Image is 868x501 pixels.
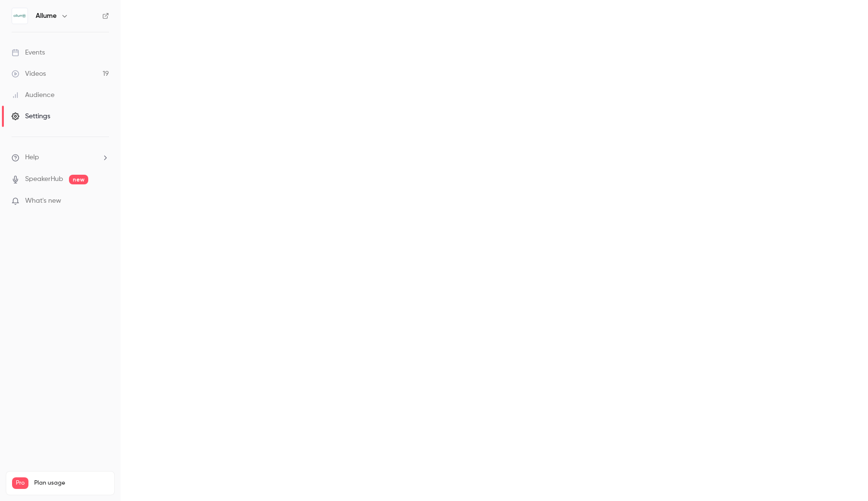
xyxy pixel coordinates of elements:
a: SpeakerHub [25,174,63,184]
span: Pro [12,477,28,489]
div: Audience [12,90,54,100]
img: Allume [12,8,27,24]
span: What's new [25,196,61,206]
h6: Allume [36,11,57,21]
div: Settings [12,111,50,121]
span: Help [25,153,39,163]
li: help-dropdown-opener [12,153,109,163]
div: Events [12,48,45,57]
iframe: Noticeable Trigger [97,197,109,206]
span: new [69,175,88,184]
span: Plan usage [34,479,108,487]
div: Videos [12,69,46,79]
